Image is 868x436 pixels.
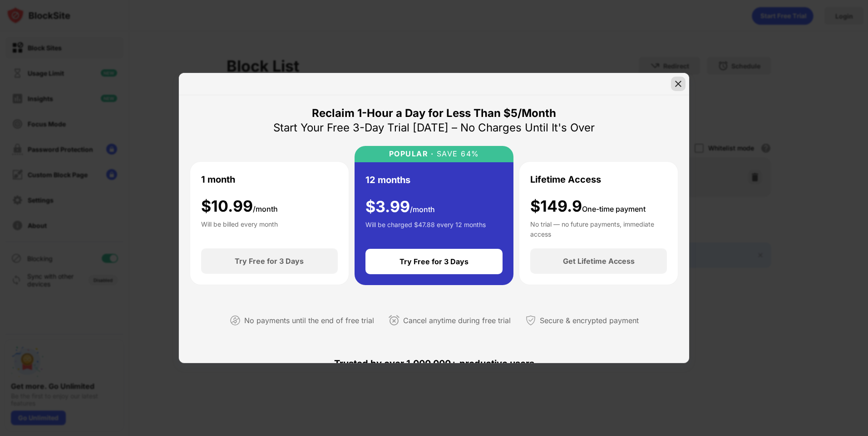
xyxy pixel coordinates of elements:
[365,220,486,238] div: Will be charged $47.88 every 12 months
[563,257,635,266] div: Get Lifetime Access
[530,173,601,186] div: Lifetime Access
[582,204,646,213] span: One-time payment
[525,315,536,326] img: secured-payment
[389,315,399,326] img: cancel-anytime
[201,219,278,237] div: Will be billed every month
[244,314,374,327] div: No payments until the end of free trial
[235,257,304,266] div: Try Free for 3 Days
[399,257,469,266] div: Try Free for 3 Days
[201,197,278,216] div: $ 10.99
[434,150,479,158] div: SAVE 64%
[201,173,235,186] div: 1 month
[540,314,639,327] div: Secure & encrypted payment
[312,106,556,121] div: Reclaim 1-Hour a Day for Less Than $5/Month
[365,173,410,187] div: 12 months
[365,198,435,216] div: $ 3.99
[273,121,595,135] div: Start Your Free 3-Day Trial [DATE] – No Charges Until It's Over
[389,150,434,158] div: POPULAR ·
[530,219,667,237] div: No trial — no future payments, immediate access
[410,205,435,214] span: /month
[190,342,678,385] div: Trusted by over 1,000,000+ productive users
[403,314,511,327] div: Cancel anytime during free trial
[253,204,278,213] span: /month
[530,197,646,216] div: $149.9
[230,315,241,326] img: not-paying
